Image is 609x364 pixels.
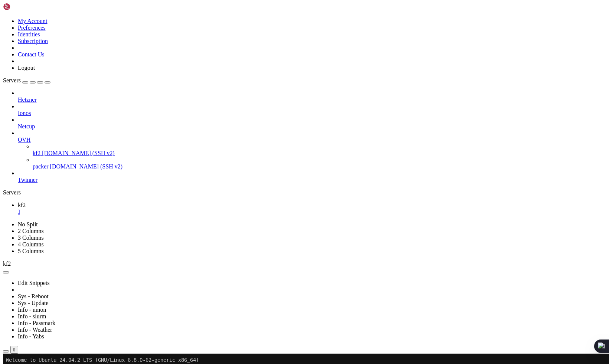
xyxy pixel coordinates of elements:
[18,202,606,215] a: kf2
[50,163,123,170] span: [DOMAIN_NAME] (SSH v2)
[40,110,43,117] div: (12, 16)
[18,96,606,103] a: Hetzner
[18,51,45,58] a: Contact Us
[18,103,606,117] li: Ionos
[3,16,513,23] x-row: System information as of [DATE]
[18,96,37,103] span: Hetzner
[3,30,513,36] x-row: System load: 1.14 Processes: 320
[18,300,49,306] a: Sys - Update
[18,248,44,254] a: 5 Columns
[18,320,55,326] a: Info - Passmark
[10,346,18,354] button: 
[18,202,26,208] span: kf2
[18,228,44,234] a: 2 Columns
[3,36,513,43] x-row: Usage of /: 10.9% of 374.45GB Users logged in: 0
[3,189,606,196] div: Servers
[3,110,513,117] x-row: root@kf2:~#
[18,327,52,333] a: Info - Weather
[3,70,513,76] x-row: 55 updates can be applied immediately.
[3,77,50,83] a: Servers
[18,130,606,170] li: OVH
[13,347,15,352] div: 
[18,117,606,130] li: Netcup
[18,293,49,299] a: Sys - Reboot
[18,18,48,24] a: My Account
[42,150,115,156] span: [DOMAIN_NAME] (SSH v2)
[18,170,606,183] li: Twinner
[18,31,40,37] a: Identities
[18,209,606,215] a: 
[18,65,35,71] a: Logout
[33,143,606,157] li: kf2 [DOMAIN_NAME] (SSH v2)
[18,177,37,183] span: Twinner
[33,163,606,170] a: packer [DOMAIN_NAME] (SSH v2)
[18,137,606,143] a: OVH
[3,260,11,267] span: kf2
[18,241,44,247] a: 4 Columns
[3,56,513,63] x-row: Temperature: 51.0 C
[18,110,606,117] a: Ionos
[18,123,35,129] span: Netcup
[18,235,44,241] a: 3 Columns
[3,96,513,103] x-row: *** System restart required ***
[33,150,606,157] a: kf2 [DOMAIN_NAME] (SSH v2)
[18,123,606,130] a: Netcup
[18,90,606,103] li: Hetzner
[33,157,606,170] li: packer [DOMAIN_NAME] (SSH v2)
[3,77,21,83] span: Servers
[18,221,38,227] a: No Split
[3,103,513,110] x-row: Last login: [DATE] from [TECHNICAL_ID]
[18,306,46,313] a: Info - nmon
[3,43,513,50] x-row: Memory usage: 82% IPv4 address for eno1: [TECHNICAL_ID]
[3,50,513,56] x-row: Swap usage: 11% IPv6 address for eno1: [TECHNICAL_ID]
[3,3,513,10] x-row: Welcome to Ubuntu 24.04.2 LTS (GNU/Linux 6.8.0-62-generic x86_64)
[18,110,31,116] span: Ionos
[3,3,46,10] img: Shellngn
[18,313,46,319] a: Info - slurm
[33,150,40,156] span: kf2
[18,38,48,44] a: Subscription
[33,163,49,170] span: packer
[18,177,606,183] a: Twinner
[18,280,50,286] a: Edit Snippets
[3,76,513,83] x-row: To see these additional updates run: apt list --upgradable
[18,24,46,31] a: Preferences
[18,333,44,340] a: Info - Yabs
[18,137,31,143] span: OVH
